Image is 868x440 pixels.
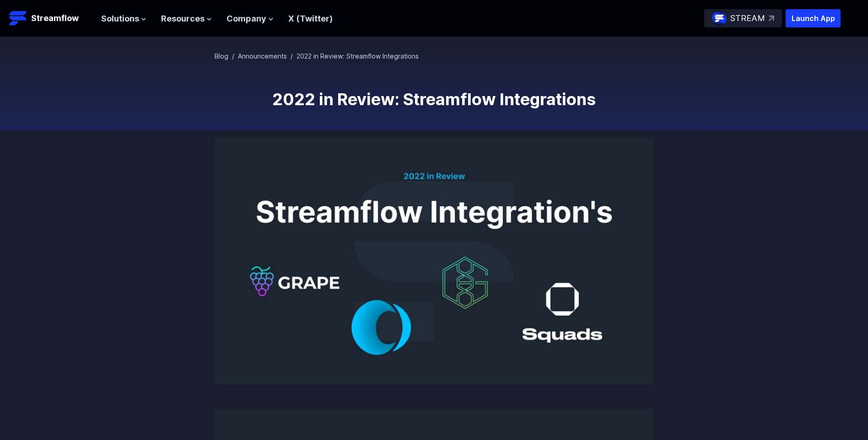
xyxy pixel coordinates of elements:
span: 2022 in Review: Streamflow Integrations [297,52,419,60]
button: Launch App [786,9,841,27]
a: Announcements [238,52,287,60]
a: STREAM [704,9,782,27]
img: Streamflow Logo [9,9,27,27]
img: streamflow-logo-circle.png [712,11,727,26]
button: Resources [161,12,212,26]
span: / [232,52,234,60]
span: Solutions [101,12,139,26]
span: Resources [161,12,205,26]
img: top-right-arrow.svg [769,16,774,21]
h1: 2022 in Review: Streamflow Integrations [215,90,654,108]
a: X (Twitter) [288,14,333,23]
a: Blog [215,52,228,60]
span: Company [226,12,266,26]
img: 2022 in Review: Streamflow Integrations [215,138,654,385]
button: Company [226,12,274,26]
p: Streamflow [31,12,79,25]
button: Solutions [101,12,146,26]
a: Streamflow [9,9,92,27]
p: STREAM [730,12,765,25]
span: / [291,52,293,60]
